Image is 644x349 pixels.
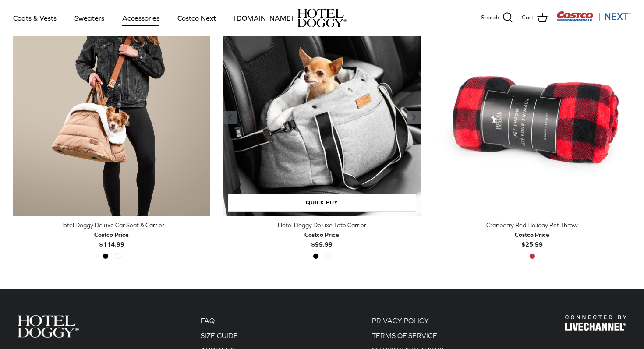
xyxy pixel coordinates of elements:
[515,230,549,240] div: Costco Price
[223,220,421,230] div: Hotel Doggy Deluxe Tote Carrier
[94,230,129,240] div: Costco Price
[201,331,238,339] a: SIZE GUIDE
[556,11,631,22] img: Costco Next
[13,19,210,216] a: Hotel Doggy Deluxe Car Seat & Carrier
[434,220,631,250] a: Cranberry Red Holiday Pet Throw Costco Price$25.99
[223,111,237,124] a: Previous
[515,230,549,248] b: $25.99
[67,3,112,33] a: Sweaters
[297,9,347,27] a: hoteldoggy.com hoteldoggycom
[5,3,64,33] a: Coats & Vests
[372,331,437,339] a: TERMS OF SERVICE
[223,19,421,216] a: Hotel Doggy Deluxe Tote Carrier
[565,315,626,331] img: Hotel Doggy Costco Next
[228,194,416,212] a: Quick buy
[522,12,548,24] a: Cart
[556,17,631,23] a: Visit Costco Next
[434,19,631,216] a: Cranberry Red Holiday Pet Throw
[297,9,347,27] img: hoteldoggycom
[407,111,421,124] a: Previous
[481,13,499,22] span: Search
[223,220,421,250] a: Hotel Doggy Deluxe Tote Carrier Costco Price$99.99
[94,230,129,248] b: $114.99
[372,317,429,324] a: PRIVACY POLICY
[170,3,224,33] a: Costco Next
[18,315,79,338] img: Hotel Doggy Costco Next
[201,317,215,324] a: FAQ
[434,220,631,230] div: Cranberry Red Holiday Pet Throw
[13,220,210,250] a: Hotel Doggy Deluxe Car Seat & Carrier Costco Price$114.99
[304,230,339,248] b: $99.99
[114,3,167,33] a: Accessories
[522,13,534,22] span: Cart
[481,12,513,24] a: Search
[226,3,301,33] a: [DOMAIN_NAME]
[13,220,210,230] div: Hotel Doggy Deluxe Car Seat & Carrier
[304,230,339,240] div: Costco Price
